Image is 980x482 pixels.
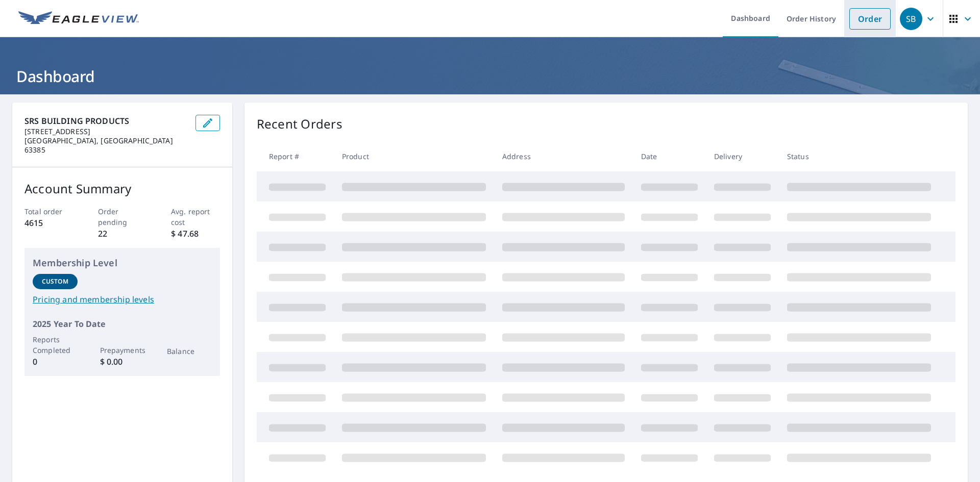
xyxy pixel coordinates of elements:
[24,115,187,127] p: SRS BUILDING PRODUCTS
[257,141,334,171] th: Report #
[171,206,220,227] p: Avg. report cost
[24,180,220,198] p: Account Summary
[167,346,212,357] p: Balance
[24,127,187,136] p: [STREET_ADDRESS]
[18,11,139,27] img: EV Logo
[24,136,187,155] p: [GEOGRAPHIC_DATA], [GEOGRAPHIC_DATA] 63385
[494,141,633,171] th: Address
[12,66,968,87] h1: Dashboard
[33,256,212,270] p: Membership Level
[100,356,145,368] p: $ 0.00
[257,115,342,133] p: Recent Orders
[849,8,891,30] a: Order
[779,141,939,171] th: Status
[33,334,78,356] p: Reports Completed
[24,206,73,217] p: Total order
[171,227,220,240] p: $ 47.68
[98,206,147,227] p: Order pending
[33,318,212,330] p: 2025 Year To Date
[334,141,494,171] th: Product
[633,141,706,171] th: Date
[33,356,78,368] p: 0
[900,8,922,30] div: SB
[24,217,73,229] p: 4615
[98,227,147,240] p: 22
[706,141,779,171] th: Delivery
[33,293,212,306] a: Pricing and membership levels
[42,277,68,286] p: Custom
[100,345,145,356] p: Prepayments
